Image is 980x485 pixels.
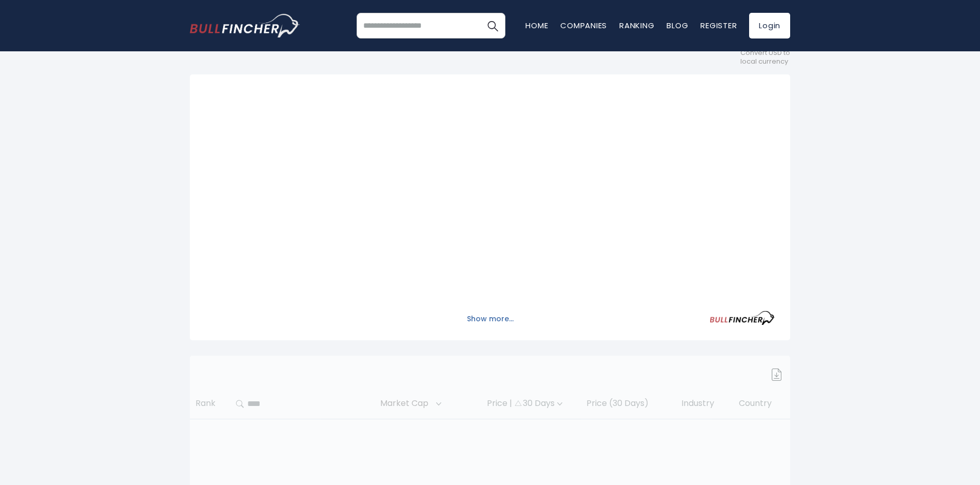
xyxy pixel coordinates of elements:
[190,14,300,37] a: Go to homepage
[667,20,688,31] a: Blog
[619,20,654,31] a: Ranking
[525,20,548,31] a: Home
[749,13,790,38] a: Login
[480,13,505,38] button: Search
[560,20,607,31] a: Companies
[740,49,790,66] span: Convert USD to local currency
[461,311,520,327] button: Show more...
[700,20,737,31] a: Register
[190,14,300,37] img: bullfincher logo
